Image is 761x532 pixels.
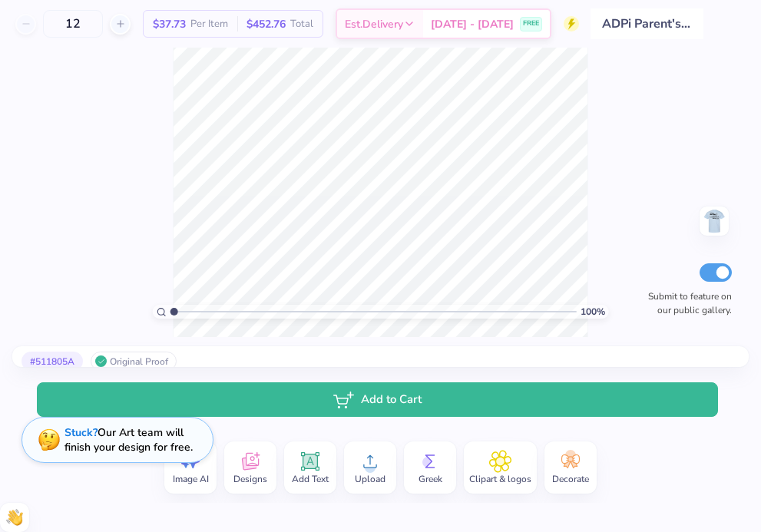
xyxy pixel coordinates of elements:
[469,473,531,485] span: Clipart & logos
[65,425,193,454] div: Our Art team will finish your design for free.
[37,382,718,417] button: Add to Cart
[523,18,539,29] span: FREE
[91,352,177,371] div: Original Proof
[640,289,732,317] label: Submit to feature on our public gallery.
[591,8,703,39] input: Untitled Design
[65,425,98,440] strong: Stuck?
[22,352,83,371] div: # 511805A
[190,16,228,32] span: Per Item
[552,473,589,485] span: Decorate
[290,16,313,32] span: Total
[355,473,385,485] span: Upload
[431,16,514,32] span: [DATE] - [DATE]
[419,473,442,485] span: Greek
[345,16,403,32] span: Est. Delivery
[173,473,209,485] span: Image AI
[702,209,726,233] img: Back
[153,16,186,32] span: $37.73
[246,16,286,32] span: $452.76
[233,473,267,485] span: Designs
[43,10,103,38] input: – –
[581,305,605,319] span: 100 %
[292,473,329,485] span: Add Text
